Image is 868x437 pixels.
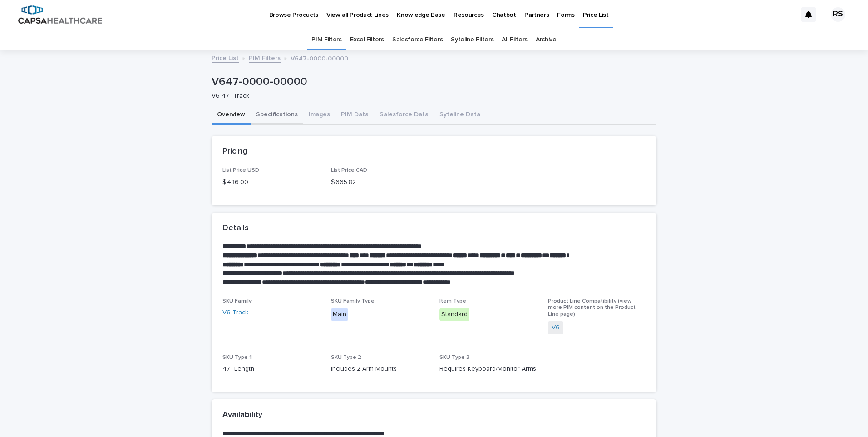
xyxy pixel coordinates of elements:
p: Requires Keyboard/Monitor Arms [439,364,537,374]
span: Item Type [439,298,466,304]
a: V6 [552,323,560,333]
img: B5p4sRfuTuC72oLToeu7 [18,5,102,24]
p: V647-0000-00000 [291,53,348,63]
a: All Filters [502,29,528,50]
a: PIM Filters [249,52,281,63]
div: RS [831,7,845,22]
span: List Price CAD [331,168,367,173]
p: Includes 2 Arm Mounts [331,364,429,374]
button: Specifications [251,106,303,125]
span: SKU Type 2 [331,355,361,360]
span: SKU Family Type [331,298,375,304]
span: SKU Family [222,298,252,304]
button: Overview [212,106,251,125]
a: Price List [212,52,239,63]
a: PIM Filters [311,29,342,50]
button: Salesforce Data [374,106,434,125]
span: SKU Type 1 [222,355,252,360]
button: Images [303,106,335,125]
span: Product Line Compatibility (view more PIM content on the Product Line page) [548,298,636,317]
span: List Price USD [222,168,259,173]
p: $ 486.00 [222,178,320,187]
p: V647-0000-00000 [212,75,653,89]
a: Syteline Filters [451,29,493,50]
p: 47" Length [222,364,320,374]
button: Syteline Data [434,106,486,125]
div: Standard [439,308,469,321]
button: PIM Data [335,106,374,125]
p: $ 665.82 [331,178,429,187]
div: Main [331,308,348,321]
h2: Pricing [222,147,247,157]
span: SKU Type 3 [439,355,469,360]
a: Archive [536,29,557,50]
a: Excel Filters [350,29,384,50]
p: V6 47" Track [212,92,649,100]
a: V6 Track [222,308,248,318]
a: Salesforce Filters [392,29,443,50]
h2: Details [222,223,249,233]
h2: Availability [222,410,262,420]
